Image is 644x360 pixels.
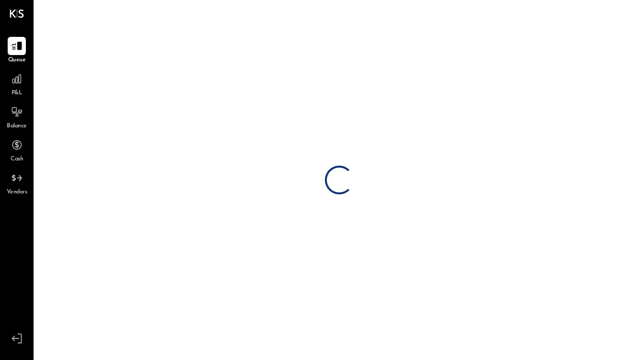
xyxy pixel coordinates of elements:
[0,70,33,98] a: P&L
[0,103,33,131] a: Balance
[7,188,27,197] span: Vendors
[8,56,26,65] span: Queue
[11,89,23,98] span: P&L
[0,136,33,164] a: Cash
[0,169,33,197] a: Vendors
[11,155,23,164] span: Cash
[7,122,27,131] span: Balance
[0,37,33,65] a: Queue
